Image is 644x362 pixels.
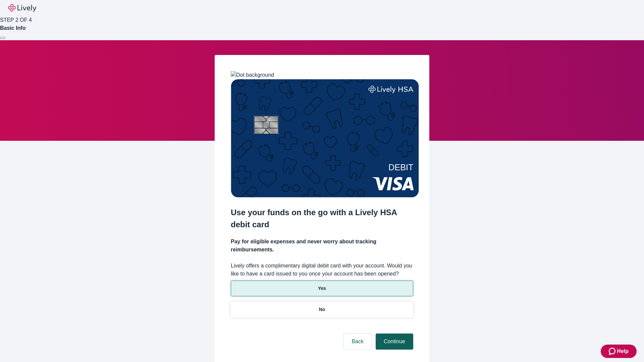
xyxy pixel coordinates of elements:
[231,206,413,231] h2: Use your funds on the go with a Lively HSA debit card
[319,306,325,313] p: No
[376,334,413,350] button: Continue
[343,334,372,350] button: Back
[231,262,413,278] label: Lively offers a complimentary digital debit card with your account. Would you like to have a card...
[318,285,326,292] p: Yes
[231,79,419,197] img: Debit card
[231,302,413,317] button: No
[601,345,637,358] button: Zendesk support iconHelp
[231,71,274,79] img: Dot background
[231,281,413,296] button: Yes
[617,347,629,355] span: Help
[231,238,413,254] h4: Pay for eligible expenses and never worry about tracking reimbursements.
[8,4,36,12] img: Lively
[609,347,617,355] svg: Zendesk support icon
